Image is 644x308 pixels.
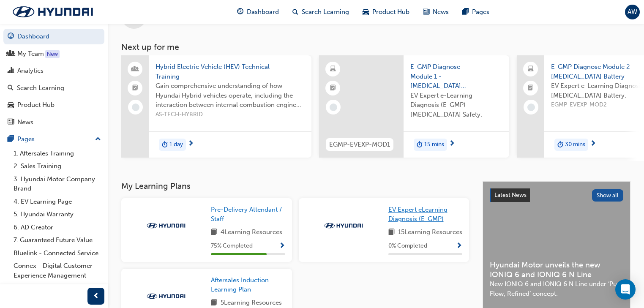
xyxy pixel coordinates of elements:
div: Product Hub [17,100,55,110]
span: next-icon [590,140,596,148]
a: 7. Guaranteed Future Value [10,234,104,247]
a: car-iconProduct Hub [356,3,416,21]
a: 5. Hyundai Warranty [10,208,104,221]
span: pages-icon [8,136,14,143]
button: Show all [592,189,624,202]
span: next-icon [188,140,194,148]
span: News [433,7,449,17]
button: Show Progress [279,241,285,251]
span: 0 % Completed [388,241,427,251]
a: Pre-Delivery Attendant / Staff [211,205,285,224]
span: chart-icon [8,67,14,75]
span: Hybrid Electric Vehicle (HEV) Technical Training [156,62,305,81]
button: Pages [3,131,104,147]
span: AW [628,7,637,17]
div: My Team [17,49,44,59]
span: booktick-icon [330,83,336,94]
span: learningRecordVerb_NONE-icon [330,104,337,111]
h3: Next up for me [108,42,644,52]
span: learningResourceType_ELEARNING-icon [330,64,336,75]
a: Bluelink - Connected Service [10,247,104,260]
a: pages-iconPages [456,3,496,21]
button: Show Progress [456,241,462,251]
span: Aftersales Induction Learning Plan [211,276,269,294]
span: people-icon [8,50,14,58]
span: 4 Learning Resources [221,227,282,238]
img: Trak [143,221,189,230]
span: AS-TECH-HYBRID [156,110,305,120]
span: car-icon [8,101,14,109]
div: Analytics [17,66,44,76]
span: Product Hub [372,7,409,17]
span: booktick-icon [132,83,138,94]
a: 3. Hyundai Motor Company Brand [10,173,104,195]
span: duration-icon [557,139,563,150]
span: learningRecordVerb_NONE-icon [527,104,535,111]
span: 75 % Completed [211,241,253,251]
a: news-iconNews [416,3,456,21]
img: Trak [143,292,189,300]
a: Dashboard [3,29,104,44]
span: EGMP-EVEXP-MOD1 [329,140,390,150]
span: up-icon [95,134,101,145]
span: duration-icon [417,139,423,150]
span: Hyundai Motor unveils the new IONIQ 6 and IONIQ 6 N Line [490,260,623,279]
span: car-icon [363,7,369,17]
span: guage-icon [237,7,243,17]
span: EV Expert eLearning Diagnosis (E-GMP) [388,206,448,223]
a: EGMP-EVEXP-MOD1E-GMP Diagnose Module 1 - [MEDICAL_DATA] SafetyEV Expert e-Learning Diagnosis (E-G... [319,55,509,158]
span: news-icon [423,7,429,17]
button: AW [625,5,640,19]
span: book-icon [211,227,217,238]
span: news-icon [8,119,14,126]
a: 6. AD Creator [10,221,104,234]
a: Latest NewsShow all [490,188,623,202]
span: booktick-icon [528,83,534,94]
span: learningRecordVerb_NONE-icon [132,104,139,111]
div: Open Intercom Messenger [615,279,636,300]
a: EV Expert eLearning Diagnosis (E-GMP) [388,205,463,224]
a: search-iconSearch Learning [286,3,356,21]
button: DashboardMy TeamAnalyticsSearch LearningProduct HubNews [3,27,104,131]
div: Tooltip anchor [45,50,60,58]
span: E-GMP Diagnose Module 1 - [MEDICAL_DATA] Safety [410,62,502,91]
span: prev-icon [93,291,99,302]
div: Pages [17,134,35,144]
span: Search Learning [302,7,349,17]
a: My Team [3,46,104,62]
span: duration-icon [162,139,168,150]
span: guage-icon [8,33,14,41]
a: Aftersales Induction Learning Plan [211,275,285,294]
h3: My Learning Plans [121,181,469,191]
span: laptop-icon [528,64,534,75]
span: pages-icon [462,7,469,17]
span: Dashboard [247,7,279,17]
span: search-icon [8,84,14,92]
div: Search Learning [17,83,64,93]
a: Search Learning [3,80,104,96]
img: Trak [4,3,101,21]
a: Product Hub [3,97,104,113]
a: Hybrid Electric Vehicle (HEV) Technical TrainingGain comprehensive understanding of how Hyundai H... [121,55,311,158]
span: Show Progress [279,243,285,250]
span: Show Progress [456,243,462,250]
span: 15 mins [424,140,444,150]
a: 1. Aftersales Training [10,147,104,160]
span: Pages [472,7,489,17]
a: guage-iconDashboard [230,3,286,21]
div: News [17,117,33,127]
span: Pre-Delivery Attendant / Staff [211,206,282,223]
span: next-icon [449,140,455,148]
span: 30 mins [565,140,585,150]
span: people-icon [132,64,138,75]
a: HyTRAK FAQ's - User Guide [10,282,104,295]
a: News [3,114,104,130]
span: 1 day [169,140,183,150]
span: search-icon [292,7,298,17]
img: Trak [320,221,367,230]
span: 15 Learning Resources [398,227,462,238]
a: Connex - Digital Customer Experience Management [10,259,104,282]
span: New IONIQ 6 and IONIQ 6 N Line under ‘Pure Flow, Refined’ concept. [490,279,623,298]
